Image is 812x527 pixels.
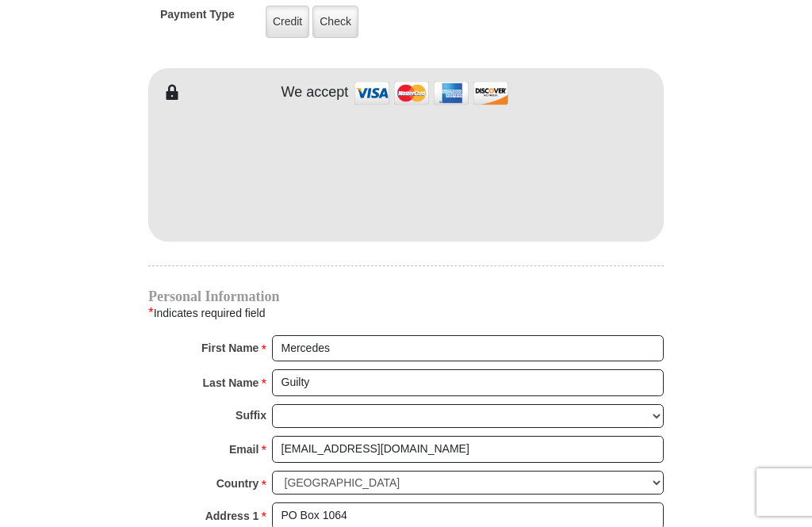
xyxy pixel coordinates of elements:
[229,438,259,460] strong: Email
[266,6,309,38] label: Credit
[201,337,259,359] strong: First Name
[282,84,349,101] h4: We accept
[352,76,511,110] img: credit cards accepted
[148,303,664,323] div: Indicates required field
[312,6,358,38] label: Check
[203,372,259,394] strong: Last Name
[205,505,259,527] strong: Address 1
[160,8,235,29] h5: Payment Type
[236,404,266,426] strong: Suffix
[148,290,664,303] h4: Personal Information
[216,472,259,495] strong: Country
